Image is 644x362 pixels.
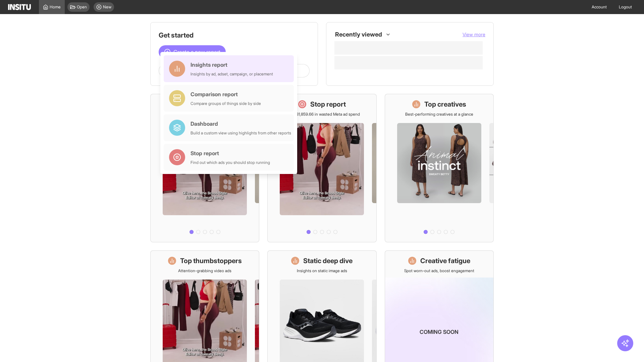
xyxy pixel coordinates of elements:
[8,4,31,10] img: Logo
[159,31,310,40] h1: Get started
[424,100,466,109] h1: Top creatives
[191,130,291,136] div: Build a custom view using highlights from other reports
[178,268,231,274] p: Attention-grabbing video ads
[297,268,347,274] p: Insights on static image ads
[191,149,270,157] div: Stop report
[180,256,242,265] h1: Top thumbstoppers
[159,45,226,59] button: Create a new report
[310,100,346,109] h1: Stop report
[103,4,111,10] span: New
[463,31,485,38] button: View more
[385,94,494,242] a: Top creativesBest-performing creatives at a glance
[50,4,61,10] span: Home
[284,112,360,117] p: Save £31,859.66 in wasted Meta ad spend
[191,101,261,106] div: Compare groups of things side by side
[77,4,87,10] span: Open
[173,48,220,56] span: Create a new report
[191,90,261,98] div: Comparison report
[191,160,270,165] div: Find out which ads you should stop running
[191,71,273,77] div: Insights by ad, adset, campaign, or placement
[267,94,376,242] a: Stop reportSave £31,859.66 in wasted Meta ad spend
[191,61,273,69] div: Insights report
[463,32,485,37] span: View more
[150,94,259,242] a: What's live nowSee all active ads instantly
[405,112,473,117] p: Best-performing creatives at a glance
[303,256,353,265] h1: Static deep dive
[191,120,291,128] div: Dashboard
